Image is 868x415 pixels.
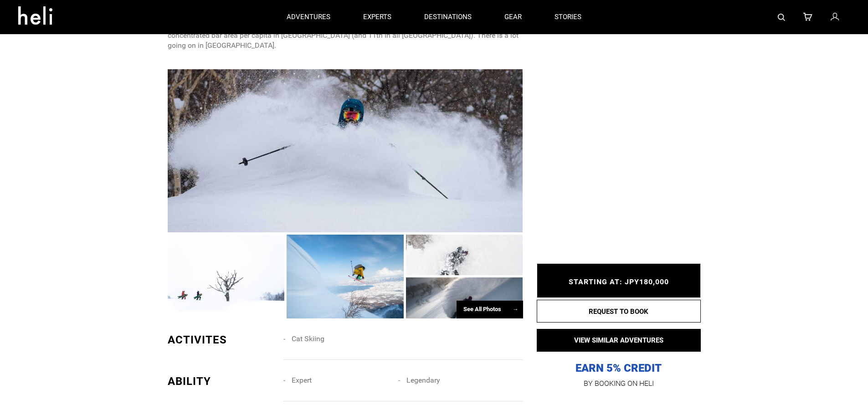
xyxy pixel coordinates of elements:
div: ACTIVITES [168,332,277,348]
span: Legendary [406,376,440,384]
img: search-bar-icon.svg [778,14,785,21]
p: adventures [287,12,330,22]
button: REQUEST TO BOOK [537,300,701,323]
span: Expert [292,376,312,384]
span: STARTING AT: JPY180,000 [569,277,669,286]
div: See All Photos [457,301,523,318]
p: EARN 5% CREDIT [537,270,701,375]
span: → [513,306,519,313]
div: ABILITY [168,374,277,389]
span: Cat Skiing [292,334,324,343]
p: experts [363,12,391,22]
p: BY BOOKING ON HELI [537,377,701,390]
p: destinations [424,12,472,22]
button: VIEW SIMILAR ADVENTURES [537,329,701,352]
